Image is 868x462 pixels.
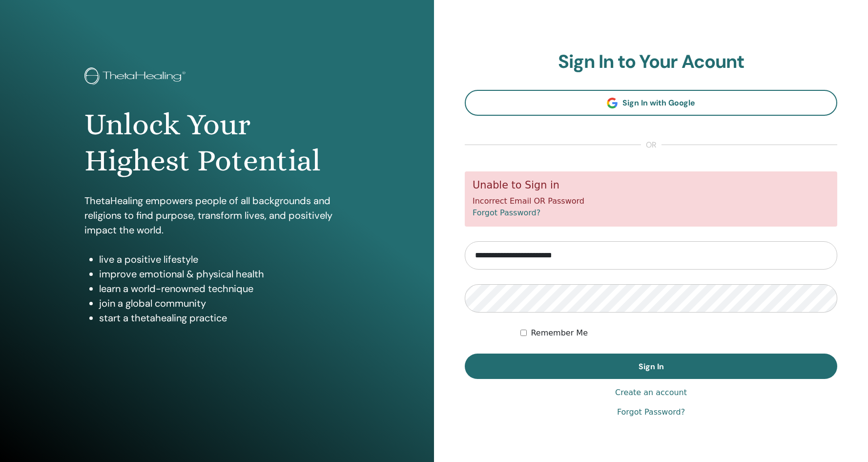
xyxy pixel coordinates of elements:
h5: Unable to Sign in [473,179,829,191]
li: learn a world-renowned technique [99,281,350,296]
span: Sign In with Google [622,98,695,108]
a: Sign In with Google [465,90,837,116]
a: Forgot Password? [617,406,685,418]
label: Remember Me [531,327,588,339]
li: improve emotional & physical health [99,267,350,281]
span: Sign In [639,361,664,372]
div: Incorrect Email OR Password [465,171,837,227]
li: live a positive lifestyle [99,252,350,267]
button: Sign In [465,354,837,379]
a: Create an account [615,387,687,399]
li: start a thetahealing practice [99,311,350,325]
span: or [641,139,661,151]
h2: Sign In to Your Acount [465,51,837,73]
h1: Unlock Your Highest Potential [84,106,350,179]
div: Keep me authenticated indefinitely or until I manually logout [520,327,837,339]
li: join a global community [99,296,350,311]
p: ThetaHealing empowers people of all backgrounds and religions to find purpose, transform lives, a... [84,193,350,237]
a: Forgot Password? [473,208,540,217]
